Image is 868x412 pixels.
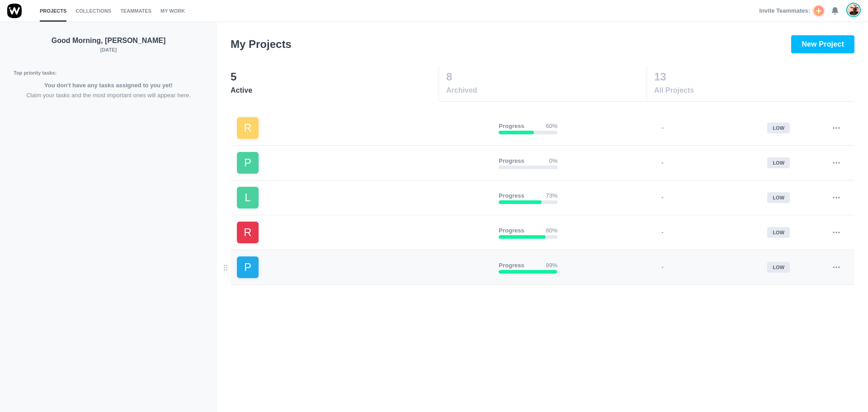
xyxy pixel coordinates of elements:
p: 5 [231,69,438,85]
p: Claim your tasks and the most important ones will appear here. [14,91,203,100]
h3: My Projects [231,36,292,52]
div: low [767,157,790,169]
span: Archived [446,85,646,96]
p: - [661,158,663,167]
p: 99% [546,261,557,270]
div: R [237,117,259,139]
p: 73% [546,191,557,200]
a: R [237,117,491,139]
span: Active [231,85,438,96]
a: L [237,187,491,208]
div: low [767,262,790,273]
a: R [237,222,491,243]
div: P [237,256,259,278]
div: L [237,187,259,208]
div: low [767,192,790,204]
p: - [661,263,663,272]
a: P [237,256,491,278]
p: 0% [549,156,558,166]
p: 13 [654,69,854,85]
span: Invite Teammates: [759,6,810,15]
p: - [661,123,663,133]
div: R [237,222,259,243]
p: Progress [499,122,524,131]
p: Top priority tasks: [14,69,203,77]
img: Antonio Lopes [848,4,859,16]
p: Progress [499,191,524,200]
span: All Projects [654,85,854,96]
img: winio [7,4,22,18]
p: 8 [446,69,646,85]
p: Good Morning, [PERSON_NAME] [14,35,203,46]
div: low [767,123,790,134]
p: Progress [499,156,524,166]
p: - [661,228,663,237]
button: New Project [791,35,854,53]
div: low [767,227,790,238]
p: 80% [546,226,557,235]
p: You don't have any tasks assigned to you yet! [14,81,203,90]
a: P [237,152,491,174]
p: Progress [499,226,524,235]
p: [DATE] [14,46,203,54]
p: 60% [546,122,557,131]
p: Progress [499,261,524,270]
div: P [237,152,259,174]
p: - [661,193,663,202]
